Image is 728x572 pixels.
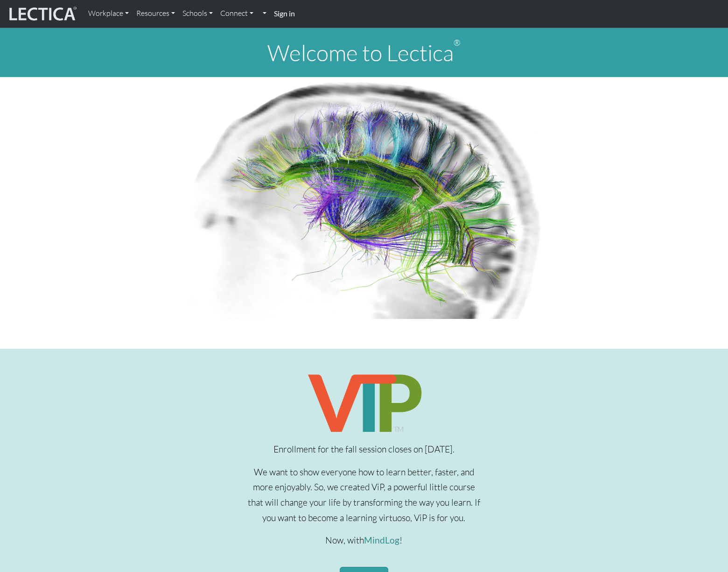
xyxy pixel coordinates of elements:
[364,535,399,545] a: MindLog
[84,4,133,23] a: Workplace
[246,465,482,526] p: We want to show everyone how to learn better, faster, and more enjoyably. So, we created ViP, a p...
[182,77,546,319] img: Human Connectome Project Image
[274,9,295,18] strong: Sign in
[454,37,461,48] sup: ®
[217,4,257,23] a: Connect
[246,533,482,548] p: Now, with !
[246,442,482,457] p: Enrollment for the fall session closes on [DATE].
[7,5,77,23] img: lecticalive
[270,4,299,24] a: Sign in
[179,4,217,23] a: Schools
[133,4,179,23] a: Resources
